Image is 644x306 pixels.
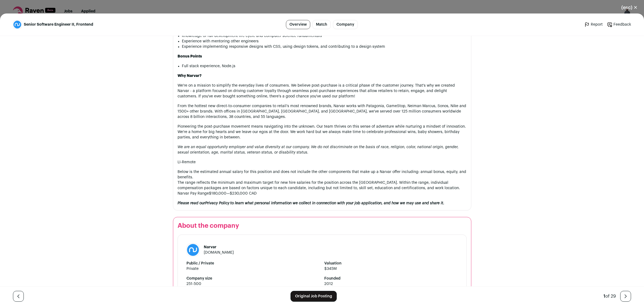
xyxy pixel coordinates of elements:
p: Below is the estimated annual salary for this position and does not include the other components ... [178,169,467,196]
img: f3382d30f67687052d48a767b76d9b85de1a875e7b4cadffff158869ff957c40.png [13,21,21,29]
h2: About the company [178,222,467,230]
h1: Narvar [204,244,234,250]
em: We are an equal opportunity employer and value diversity at our company. We do not discriminate o... [178,145,459,154]
span: $345M [324,266,458,271]
a: Match [312,20,331,29]
span: 1 [603,294,605,298]
span: 2012 [324,281,458,287]
a: [DOMAIN_NAME] [204,251,234,254]
a: Feedback [607,22,631,27]
span: 251-500 [186,281,320,287]
p: Pioneering the post-purchase movement means navigating into the unknown. Our team thrives on this... [178,124,467,140]
span: Private [186,266,320,271]
li: Knowledge of full development life cycle and computer science fundamentals [182,33,467,39]
h1: LI-Remote [178,159,467,165]
a: Company [333,20,358,29]
a: Overview [286,20,310,29]
li: Full stack experience, Node.js [182,63,467,69]
strong: Valuation [324,261,458,266]
li: Experience implementing responsive designs with CSS, using design tokens, and contributing to a d... [182,44,467,49]
button: Close modal [615,2,644,13]
strong: Bonus Points [178,55,202,58]
li: Experience with mentoring other engineers [182,39,467,44]
a: Privacy Policy [205,201,229,205]
p: We're on a mission to simplify the everyday lives of consumers. We believe post-purchase is a cri... [178,83,467,99]
strong: Why Narvar? [178,74,202,78]
strong: Public / Private [186,261,320,266]
em: to learn what personal information we collect in connection with your job application, and how we... [230,201,444,205]
em: Please read our [178,201,229,205]
span: Senior Software Engineer II, Frontend [24,22,93,27]
img: f3382d30f67687052d48a767b76d9b85de1a875e7b4cadffff158869ff957c40.png [187,244,199,256]
a: Report [584,22,603,27]
strong: Company size [186,276,320,281]
strong: Founded [324,276,458,281]
p: From the hottest new direct-to-consumer companies to retail’s most renowned brands, Narvar works ... [178,103,467,120]
div: of 29 [603,293,616,300]
a: Original Job Posting [291,291,337,302]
